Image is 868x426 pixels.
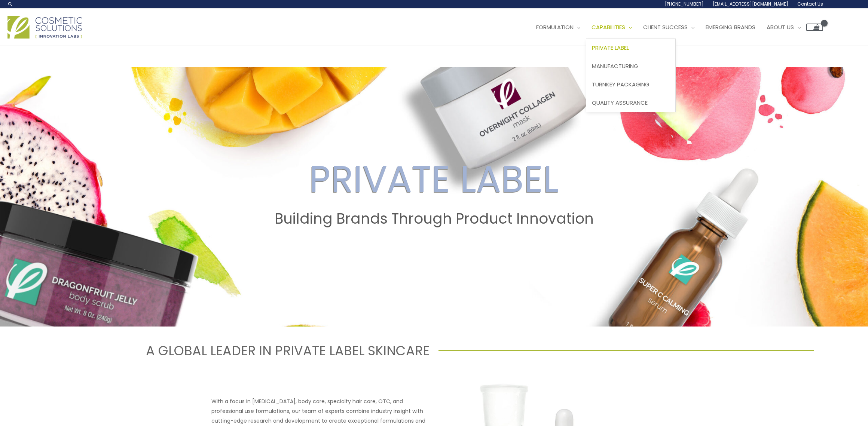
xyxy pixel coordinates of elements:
[806,24,823,31] a: View Shopping Cart, empty
[525,16,823,39] nav: Site Navigation
[536,23,574,31] span: Formulation
[592,80,650,88] span: Turnkey Packaging
[586,16,638,39] a: Capabilities
[531,16,586,39] a: Formulation
[586,75,675,94] a: Turnkey Packaging
[797,1,823,7] span: Contact Us
[7,16,82,39] img: Cosmetic Solutions Logo
[665,1,704,7] span: [PHONE_NUMBER]
[7,210,861,227] h2: Building Brands Through Product Innovation
[767,23,794,31] span: About Us
[586,57,675,76] a: Manufacturing
[713,1,788,7] span: [EMAIL_ADDRESS][DOMAIN_NAME]
[643,23,688,31] span: Client Success
[706,23,755,31] span: Emerging Brands
[700,16,761,39] a: Emerging Brands
[54,341,430,360] h1: A GLOBAL LEADER IN PRIVATE LABEL SKINCARE
[592,99,648,107] span: Quality Assurance
[586,94,675,112] a: Quality Assurance
[638,16,700,39] a: Client Success
[592,62,638,70] span: Manufacturing
[592,44,629,52] span: Private Label
[7,157,861,201] h2: PRIVATE LABEL
[761,16,806,39] a: About Us
[7,1,13,7] a: Search icon link
[592,23,625,31] span: Capabilities
[586,39,675,57] a: Private Label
